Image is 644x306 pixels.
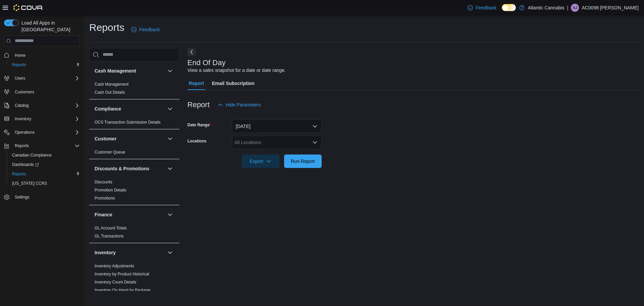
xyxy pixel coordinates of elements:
span: Inventory by Product Historical [95,271,149,277]
span: Cash Management [95,82,128,87]
a: Cash Management [95,82,128,87]
button: Inventory [95,249,165,256]
h3: Report [187,101,210,109]
span: Customer Queue [95,149,125,155]
button: Compliance [166,105,174,113]
span: Discounts [95,179,112,185]
p: AC0098 [PERSON_NAME] [582,4,639,12]
button: Operations [12,128,37,136]
a: Settings [12,193,32,201]
button: Finance [166,211,174,219]
a: [US_STATE] CCRS [9,179,50,187]
span: Home [12,51,80,59]
span: Reports [9,170,80,178]
a: Inventory Count Details [95,280,137,285]
div: AC0098 Jennings Grayden [571,4,579,12]
span: Customers [15,89,34,95]
span: OCS Transaction Submission Details [95,120,161,125]
button: Discounts & Promotions [95,165,165,172]
span: AJ [573,4,577,12]
span: Dashboards [9,161,80,169]
label: Locations [187,138,207,144]
h3: Customer [95,135,116,142]
span: Inventory Count Details [95,279,137,285]
button: Customer [166,135,174,143]
span: Report [189,77,204,90]
span: Reports [12,142,80,150]
button: Open list of options [312,140,318,145]
div: View a sales snapshot for a date or date range. [187,67,286,74]
span: Operations [12,128,80,136]
button: Home [1,50,83,60]
button: Reports [1,141,83,150]
button: Compliance [95,105,165,112]
span: Washington CCRS [9,179,80,187]
button: Inventory [166,249,174,257]
button: Run Report [284,155,322,168]
button: Canadian Compliance [7,150,83,160]
a: Reports [9,170,29,178]
a: Promotions [95,196,115,201]
span: GL Account Totals [95,225,127,231]
span: Hide Parameters [226,101,261,108]
span: Reports [12,62,26,68]
a: OCS Transaction Submission Details [95,120,161,125]
nav: Complex example [4,48,80,220]
div: Discounts & Promotions [89,178,179,205]
a: Cash Out Details [95,90,125,95]
a: Canadian Compliance [9,151,54,159]
a: Inventory On Hand by Package [95,288,151,293]
button: Cash Management [95,68,165,74]
button: Inventory [1,114,83,124]
a: Dashboards [7,160,83,169]
span: Reports [15,143,29,148]
span: GL Transactions [95,233,124,239]
button: Users [1,74,83,83]
button: Users [12,74,28,82]
span: Load All Apps in [GEOGRAPHIC_DATA] [19,19,80,33]
span: Inventory Adjustments [95,263,134,269]
button: Inventory [12,115,34,123]
span: Users [15,76,25,81]
span: Inventory [15,116,31,122]
span: Export [246,155,275,168]
img: Cova [13,4,43,11]
a: Reports [9,61,29,69]
a: Dashboards [9,161,42,169]
span: Inventory [12,115,80,123]
div: Finance [89,224,179,243]
button: Catalog [1,101,83,110]
a: Promotion Details [95,188,126,192]
h3: Compliance [95,105,121,112]
span: Home [15,53,25,58]
button: Reports [7,169,83,179]
span: Canadian Compliance [12,152,52,158]
a: Feedback [128,23,162,36]
button: Operations [1,128,83,137]
span: Promotions [95,195,115,201]
a: Customers [12,88,37,96]
button: Export [242,155,279,168]
button: Customer [95,135,165,142]
button: Finance [95,211,165,218]
span: Inventory On Hand by Package [95,288,151,293]
div: Compliance [89,118,179,129]
h3: Discounts & Promotions [95,165,149,172]
span: Catalog [15,103,29,108]
span: Operations [15,130,35,135]
button: Cash Management [166,67,174,75]
span: Users [12,74,80,82]
h3: End Of Day [187,59,226,67]
span: Canadian Compliance [9,151,80,159]
button: Hide Parameters [215,98,264,112]
span: Feedback [476,4,496,11]
span: Dashboards [12,162,39,167]
button: Customers [1,87,83,97]
h3: Cash Management [95,68,136,74]
span: Promotion Details [95,187,126,193]
span: Settings [12,193,80,201]
a: GL Account Totals [95,226,127,230]
a: Feedback [465,1,499,14]
span: Run Report [291,158,315,165]
span: Catalog [12,101,80,110]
